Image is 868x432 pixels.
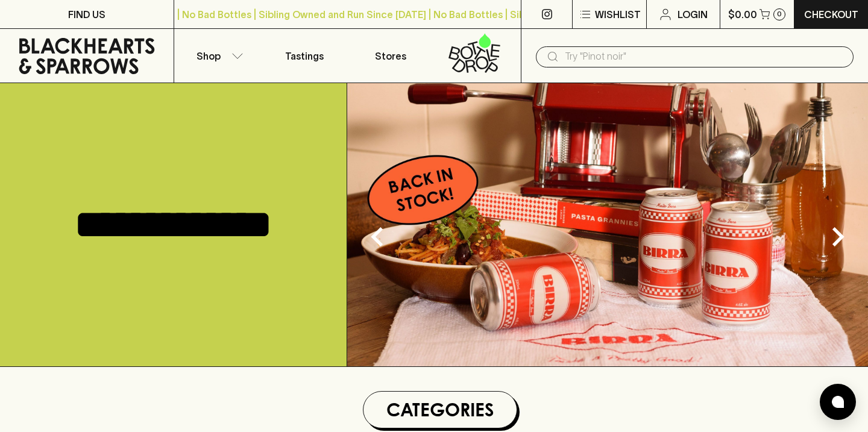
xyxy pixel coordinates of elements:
p: Tastings [285,49,324,63]
p: Checkout [804,7,858,22]
button: Next [814,213,862,261]
img: optimise [347,83,868,366]
a: Tastings [261,29,348,83]
p: $0.00 [728,7,757,22]
p: Login [678,7,708,22]
p: 0 [777,11,782,17]
a: Stores [348,29,435,83]
p: Wishlist [595,7,641,22]
p: Shop [197,49,221,63]
input: Try "Pinot noir" [565,47,844,66]
h1: Categories [368,396,512,423]
p: Stores [375,49,406,63]
button: Shop [174,29,261,83]
p: FIND US [68,7,105,22]
img: bubble-icon [832,396,844,408]
button: Previous [353,213,401,261]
